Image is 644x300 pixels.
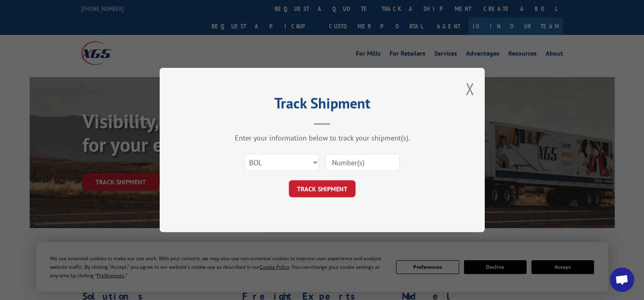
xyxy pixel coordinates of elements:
div: Open chat [610,268,634,292]
h2: Track Shipment [200,97,444,113]
button: TRACK SHIPMENT [289,180,356,197]
input: Number(s) [325,154,400,171]
div: Enter your information below to track your shipment(s). [200,133,444,142]
button: Close modal [466,78,475,99]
